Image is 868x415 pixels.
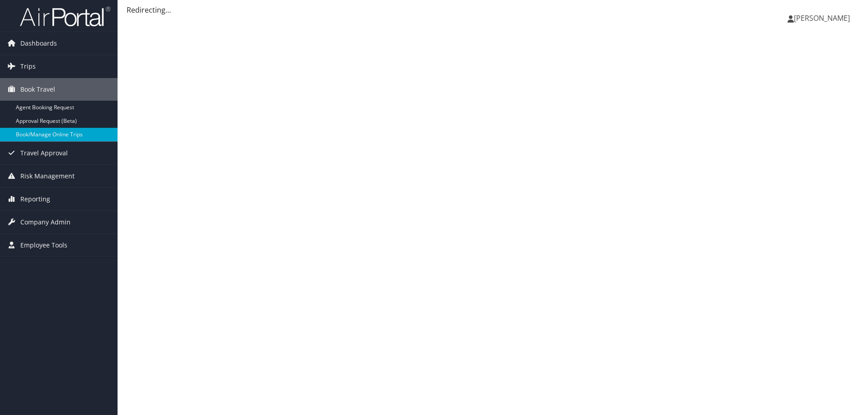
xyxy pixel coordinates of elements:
[20,165,75,187] span: Risk Management
[20,211,71,233] span: Company Admin
[794,13,850,23] span: [PERSON_NAME]
[20,78,55,101] span: Book Travel
[20,142,68,164] span: Travel Approval
[788,5,859,32] a: [PERSON_NAME]
[20,234,67,256] span: Employee Tools
[20,55,36,78] span: Trips
[20,32,57,55] span: Dashboards
[20,6,110,27] img: airportal-logo.png
[127,5,859,15] div: Redirecting...
[20,188,50,210] span: Reporting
